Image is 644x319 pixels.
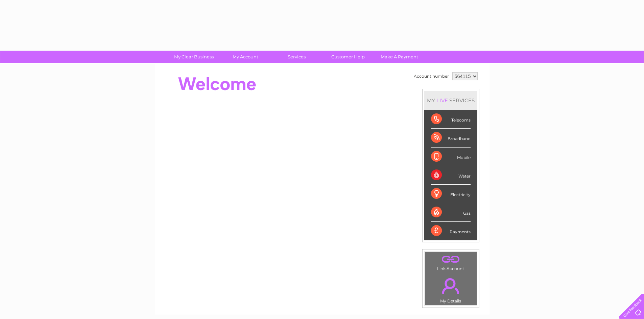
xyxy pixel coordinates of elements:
[269,51,325,63] a: Services
[431,185,471,203] div: Electricity
[372,51,427,63] a: Make A Payment
[431,110,471,129] div: Telecoms
[431,129,471,147] div: Broadband
[217,51,273,63] a: My Account
[424,91,477,110] div: MY SERVICES
[431,148,471,166] div: Mobile
[412,71,451,82] td: Account number
[427,254,475,265] a: .
[431,203,471,222] div: Gas
[166,51,222,63] a: My Clear Business
[431,222,471,240] div: Payments
[427,274,475,298] a: .
[425,251,477,273] td: Link Account
[425,272,477,305] td: My Details
[435,97,449,104] div: LIVE
[431,166,471,185] div: Water
[320,51,376,63] a: Customer Help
